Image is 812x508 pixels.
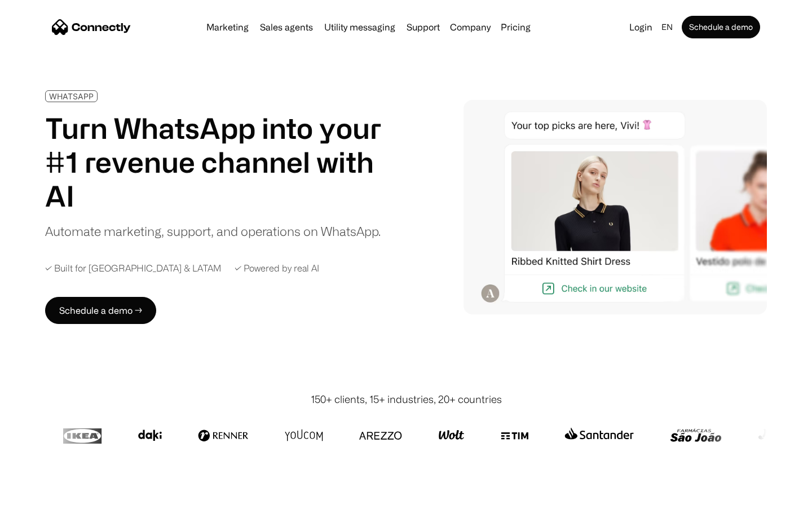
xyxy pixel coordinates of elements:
[45,263,221,274] div: ✓ Built for [GEOGRAPHIC_DATA] & LATAM
[625,19,657,35] a: Login
[202,23,253,32] a: Marketing
[235,263,319,274] div: ✓ Powered by real AI
[255,23,317,32] a: Sales agents
[682,16,760,38] a: Schedule a demo
[320,23,400,32] a: Utility messaging
[45,222,381,240] div: Automate marketing, support, and operations on WhatsApp.
[23,488,68,504] ul: Language list
[45,297,156,324] a: Schedule a demo →
[496,23,535,32] a: Pricing
[402,23,444,32] a: Support
[311,392,502,407] div: 150+ clients, 15+ industries, 20+ countries
[661,19,673,35] div: en
[11,487,68,504] aside: Language selected: English
[49,92,94,100] div: WHATSAPP
[450,19,491,35] div: Company
[45,111,395,213] h1: Turn WhatsApp into your #1 revenue channel with AI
